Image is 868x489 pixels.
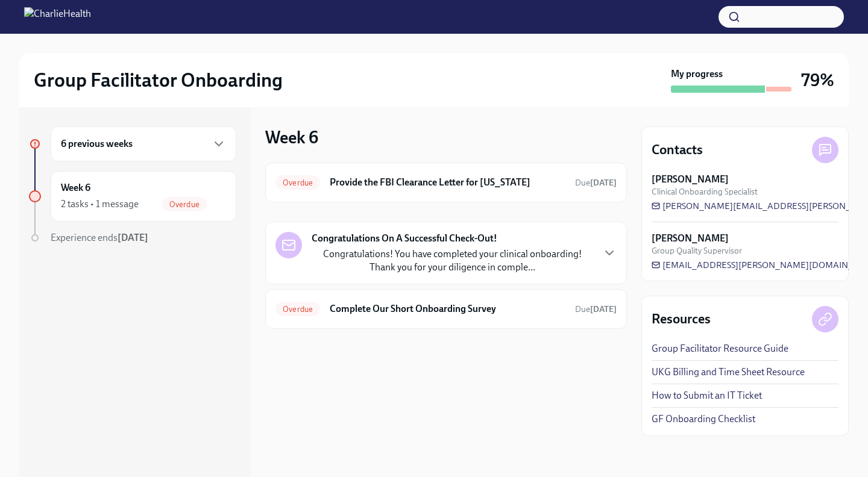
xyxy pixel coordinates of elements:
h6: Provide the FBI Clearance Letter for [US_STATE] [330,176,565,189]
a: How to Submit an IT Ticket [652,389,762,402]
span: Due [575,304,617,314]
strong: [PERSON_NAME] [652,232,729,245]
h3: Week 6 [265,126,318,148]
strong: [PERSON_NAME] [652,173,729,186]
a: Week 62 tasks • 1 messageOverdue [29,171,236,222]
a: OverdueComplete Our Short Onboarding SurveyDue[DATE] [275,299,617,319]
span: Experience ends [51,232,148,243]
h4: Resources [652,310,711,328]
p: Congratulations! You have completed your clinical onboarding! Thank you for your diligence in com... [312,248,593,274]
span: September 29th, 2025 10:00 [575,304,617,315]
span: Overdue [275,178,320,187]
h6: Week 6 [61,181,90,195]
h6: Complete Our Short Onboarding Survey [330,302,565,316]
a: GF Onboarding Checklist [652,413,755,426]
h4: Contacts [652,141,703,159]
div: 2 tasks • 1 message [61,198,139,211]
div: 6 previous weeks [51,126,236,161]
span: Overdue [275,305,320,314]
span: Due [575,178,617,188]
img: CharlieHealth [24,7,91,26]
a: Group Facilitator Resource Guide [652,342,788,355]
span: Group Quality Supervisor [652,245,742,257]
span: September 23rd, 2025 10:00 [575,177,617,188]
strong: Congratulations On A Successful Check-Out! [312,232,497,245]
h3: 79% [801,69,834,91]
a: UKG Billing and Time Sheet Resource [652,366,805,379]
a: OverdueProvide the FBI Clearance Letter for [US_STATE]Due[DATE] [275,173,617,192]
strong: My progress [671,67,723,81]
strong: [DATE] [590,304,617,314]
h2: Group Facilitator Onboarding [34,68,283,92]
h6: 6 previous weeks [61,137,133,151]
strong: [DATE] [118,232,148,243]
span: Clinical Onboarding Specialist [652,186,758,198]
span: Overdue [162,200,207,209]
strong: [DATE] [590,178,617,188]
